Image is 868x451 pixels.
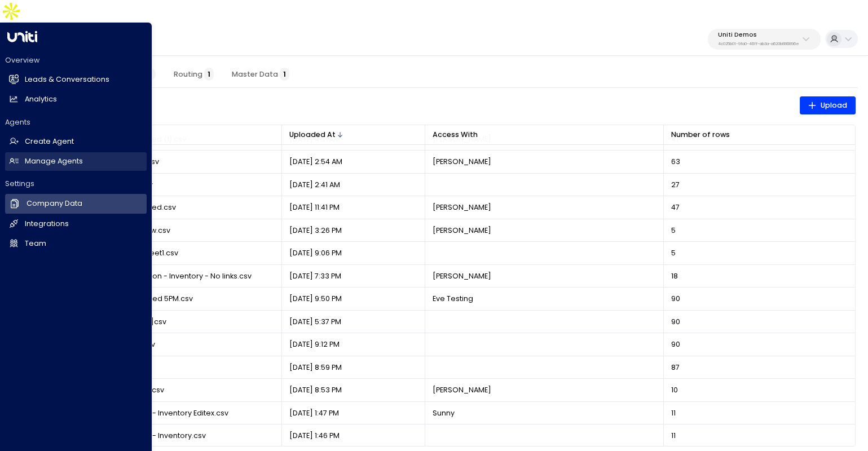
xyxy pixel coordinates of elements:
h2: Analytics [25,94,57,105]
p: [DATE] 7:33 PM [289,271,341,281]
a: Manage Agents [5,152,147,171]
span: 90 [671,294,680,304]
button: Uniti Demos4c025b01-9fa0-46ff-ab3a-a620b886896e [708,29,821,50]
h2: Agents [5,117,147,127]
p: [DATE] 9:50 PM [289,294,342,304]
span: 11 [671,408,676,418]
p: [PERSON_NAME] [433,157,491,167]
div: Uploaded At [289,129,336,141]
h2: Company Data [27,198,82,209]
span: 5 [671,225,676,236]
p: Sunny [433,408,455,418]
div: Number of rows [671,129,730,141]
p: [DATE] 2:54 AM [289,157,342,167]
p: [DATE] 2:41 AM [289,180,340,190]
p: [DATE] 11:41 PM [289,202,340,213]
span: Upload [808,99,847,112]
h2: Team [25,238,46,249]
span: Routing [174,70,214,79]
p: [PERSON_NAME] [433,202,491,213]
a: Analytics [5,90,147,109]
a: Leads & Conversations [5,70,147,89]
a: Team [5,235,147,253]
p: 4c025b01-9fa0-46ff-ab3a-a620b886896e [718,42,799,46]
a: Company Data [5,194,147,213]
p: Eve Testing [433,294,473,304]
p: [DATE] 3:26 PM [289,225,342,236]
button: Upload [800,96,856,114]
div: Number of rows [671,129,848,141]
span: 90 [671,339,680,350]
span: 87 [671,362,680,373]
span: 63 [671,157,680,167]
a: Integrations [5,215,147,233]
h2: Manage Agents [25,156,83,167]
span: 1 [280,68,289,81]
div: Access With [433,129,656,141]
p: [PERSON_NAME] [433,225,491,236]
p: Uniti Demos [718,32,799,38]
span: 47 [671,202,680,213]
p: [PERSON_NAME] [433,385,491,395]
div: File Name [51,129,275,141]
span: 10 [671,385,678,395]
span: 90 [671,317,680,327]
p: [DATE] 9:06 PM [289,248,342,258]
h2: Integrations [25,219,69,229]
span: 1 [204,68,214,81]
p: [DATE] 9:12 PM [289,339,340,350]
span: 5 [671,248,676,258]
h2: Settings [5,179,147,189]
h2: Overview [5,55,147,65]
p: [DATE] 8:53 PM [289,385,342,395]
span: Master Data [232,70,289,79]
p: [DATE] 1:47 PM [289,408,339,418]
p: [DATE] 1:46 PM [289,431,340,441]
span: 18 [671,271,678,281]
div: Uploaded At [289,129,418,141]
h2: Create Agent [25,136,74,147]
span: 27 [671,180,680,190]
span: 11 [671,431,676,441]
h2: Leads & Conversations [25,74,109,85]
p: [PERSON_NAME] [433,271,491,281]
p: [DATE] 5:37 PM [289,317,341,327]
a: Create Agent [5,132,147,151]
p: [DATE] 8:59 PM [289,362,342,373]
